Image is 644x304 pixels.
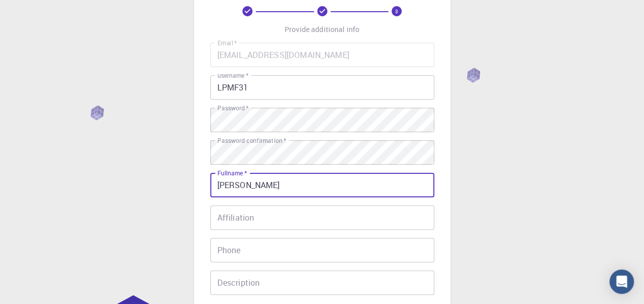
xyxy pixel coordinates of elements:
label: Fullname [217,169,247,177]
div: Open Intercom Messenger [609,269,634,294]
text: 3 [395,8,398,15]
p: Provide additional info [285,24,359,35]
label: Password confirmation [217,136,286,145]
label: Password [217,104,248,112]
label: username [217,71,248,80]
label: Email [217,39,237,47]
